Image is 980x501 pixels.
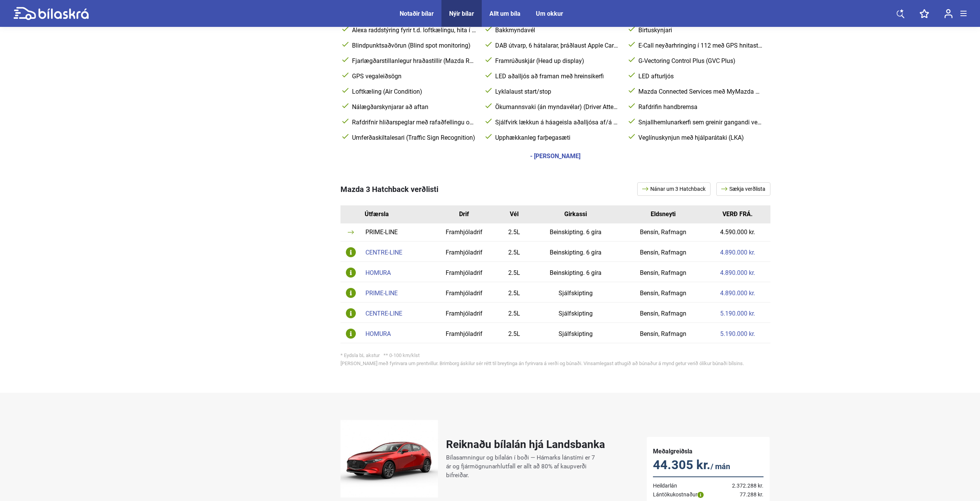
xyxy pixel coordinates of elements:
[340,353,770,358] div: * Eydsla bL akstur
[365,250,426,256] div: CENTRE-LINE
[621,323,705,343] td: Bensín, Rafmagn
[350,134,476,142] span: Umferðaskiltalesari (Traffic Sign Recognition)
[499,262,530,282] td: 2.5L
[653,490,721,499] td: Lántökukostnaður
[346,247,356,257] img: info-icon.svg
[494,42,619,50] span: DAB útvarp, 6 hátalarar, þráðlaust Apple Car Play og Android Auto, Bluetooth og 2 USB C
[642,187,650,191] img: arrow.svg
[494,103,619,111] span: Ökumannsvaki (án myndavélar) (Driver Attention Alert)
[504,211,524,217] div: Vél
[340,361,770,366] div: [PERSON_NAME] með fyrirvara um prentvillur. Brimborg áskilur sér rétt til breytinga án fyrirvara ...
[350,103,476,111] span: Nálægðarskynjarar að aftan
[430,241,499,262] td: Framhjóladrif
[535,211,616,217] div: Girkassi
[653,448,764,455] h5: Meðalgreiðsla
[716,182,770,196] a: Sækja verðlista
[365,229,426,235] div: PRIME-LINE
[530,282,621,303] td: Sjálfskipting
[430,323,499,343] td: Framhjóladrif
[530,262,621,282] td: Beinskipting. 6 gíra
[446,438,605,451] h2: Reiknaðu bílalán hjá Landsbanka
[499,323,530,343] td: 2.5L
[430,223,499,241] td: Framhjóladrif
[721,490,763,499] td: 77.288 kr.
[340,205,362,223] th: Id
[499,303,530,323] td: 2.5L
[348,230,354,234] img: arrow.svg
[350,26,476,34] span: Alexa raddstýring fyrir t.d. loftkælingu, hita í sætum, bluetooth og GPS vegaleiðsögn (á ensku)
[720,311,755,317] a: 5.190.000 kr.
[530,323,621,343] td: Sjálfskipting
[430,303,499,323] td: Framhjóladrif
[944,9,953,18] img: user-login.svg
[720,270,755,276] a: 4.890.000 kr.
[530,303,621,323] td: Sjálfskipting
[436,211,493,217] div: Drif
[627,211,699,217] div: Eldsneyti
[494,26,619,34] span: Bakkmyndavél
[499,223,530,241] td: 2.5L
[494,88,619,96] span: Lyklalaust start/stop
[621,303,705,323] td: Bensín, Rafmagn
[721,477,763,490] td: 2.372.288 kr.
[637,73,762,80] span: LED afturljós
[350,57,476,65] span: Fjarlægðarstillanlegur hraðastillir (Mazda Radar Cruise Control)
[711,211,765,217] div: VERÐ FRÁ.
[720,290,755,296] a: 4.890.000 kr.
[365,290,426,296] div: PRIME-LINE
[494,57,619,65] span: Framrúðuskjár (Head up display)
[536,10,563,17] a: Um okkur
[637,26,762,34] span: Birtuskynjari
[711,462,730,471] span: / mán
[340,185,438,194] span: Mazda 3 Hatchback verðlisti
[530,223,621,241] td: Beinskipting. 6 gíra
[621,282,705,303] td: Bensín, Rafmagn
[530,153,580,159] div: - [PERSON_NAME]
[365,211,430,217] div: Útfærsla
[350,42,476,50] span: Blindpunktsaðvörun (Blind spot monitoring)
[637,119,762,126] span: Snjallhemlunarkerfi sem greinir gangandi vegfarendur (Smart City Brake Support)
[499,241,530,262] td: 2.5L
[400,10,434,17] a: Notaðir bílar
[621,241,705,262] td: Bensín, Rafmagn
[350,73,476,80] span: GPS vegaleiðsögn
[365,270,426,276] div: HOMURA
[653,458,764,474] p: 44.305 kr.
[720,331,755,337] a: 5.190.000 kr.
[365,311,426,317] div: CENTRE-LINE
[365,331,426,337] div: HOMURA
[494,119,619,126] span: Sjálfvirk lækkun á háageisla aðalljósa af/á ofl. (High beam control)
[494,134,619,142] span: Upphækkanleg farþegasæti
[637,88,762,96] span: Mazda Connected Services með MyMazda appi – Hægt að kveikja á aðalljósunum [PERSON_NAME] þarf að ...
[449,10,474,17] a: Nýir bílar
[499,282,530,303] td: 2.5L
[637,103,762,111] span: Rafdrifin handbremsa
[637,42,762,50] span: E-Call neyðarhringing í 112 með GPS hnitastaðsetningu ([PERSON_NAME] upplýsingar um farþega í aft...
[350,119,476,126] span: Rafdrifnir hliðarspeglar með rafaðfellingu og hita.
[383,352,420,358] span: ** 0-100 km/klst
[446,453,597,480] p: Bílasamningur og bílalán í boði — Hámarks lánstími er 7 ár og fjármögnunarhlutfall er allt að 80%...
[637,57,762,65] span: G-Vectoring Control Plus (GVC Plus)
[350,88,476,96] span: Loftkæling (Air Condition)
[489,10,521,17] a: Allt um bíla
[430,262,499,282] td: Framhjóladrif
[637,134,762,142] span: Veglínuskynjun með hjálparátaki (LKA)
[346,308,356,318] img: info-icon.svg
[346,288,356,298] img: info-icon.svg
[621,262,705,282] td: Bensín, Rafmagn
[494,73,619,80] span: LED aðalljós að framan með hreinsikerfi
[720,229,755,235] a: 4.590.000 kr.
[721,187,729,191] img: arrow.svg
[637,182,711,196] a: Nánar um 3 Hatchback
[346,268,356,278] img: info-icon.svg
[621,223,705,241] td: Bensín, Rafmagn
[530,241,621,262] td: Beinskipting. 6 gíra
[653,477,721,490] td: Heildarlán
[720,250,755,256] a: 4.890.000 kr.
[430,282,499,303] td: Framhjóladrif
[346,329,356,339] img: info-icon.svg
